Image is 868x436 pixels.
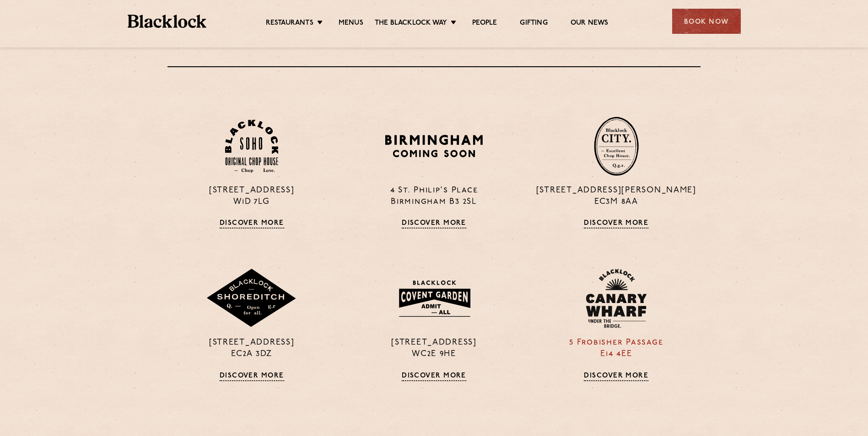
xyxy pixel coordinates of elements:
[167,185,336,208] p: [STREET_ADDRESS] W1D 7LG
[532,337,701,360] p: 5 Frobisher Passage E14 4EE
[339,19,363,29] a: Menus
[206,269,297,328] img: Shoreditch-stamp-v2-default.svg
[402,219,466,229] a: Discover More
[350,185,518,208] p: 4 St. Philip's Place Birmingham B3 2SL
[594,117,639,176] img: City-stamp-default.svg
[584,372,648,381] a: Discover More
[225,120,278,173] img: Soho-stamp-default.svg
[402,372,466,381] a: Discover More
[128,15,207,28] img: BL_Textured_Logo-footer-cropped.svg
[672,9,741,34] div: Book Now
[571,19,609,29] a: Our News
[266,19,313,29] a: Restaurants
[532,185,701,208] p: [STREET_ADDRESS][PERSON_NAME] EC3M 8AA
[350,337,518,360] p: [STREET_ADDRESS] WC2E 9HE
[586,269,647,328] img: BL_CW_Logo_Website.svg
[220,219,284,229] a: Discover More
[220,372,284,381] a: Discover More
[390,275,478,322] img: BLA_1470_CoventGarden_Website_Solid.svg
[472,19,497,29] a: People
[375,19,447,29] a: The Blacklock Way
[383,132,485,160] img: BIRMINGHAM-P22_-e1747915156957.png
[167,337,336,360] p: [STREET_ADDRESS] EC2A 3DZ
[520,19,547,29] a: Gifting
[584,219,648,229] a: Discover More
